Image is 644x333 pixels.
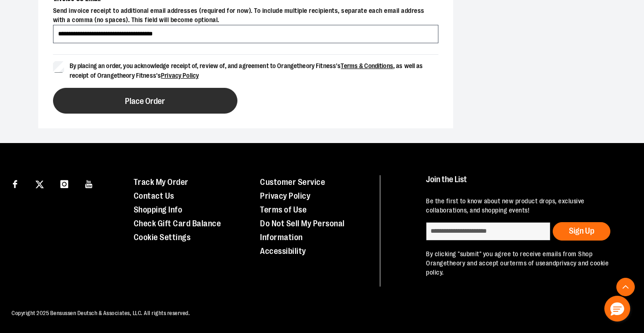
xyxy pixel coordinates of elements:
a: Cookie Settings [134,233,191,242]
a: Terms of Use [260,205,307,214]
a: Accessibility [260,247,306,256]
button: Back To Top [616,278,635,296]
span: Sign Up [569,226,594,235]
a: Visit our Facebook page [7,175,23,191]
a: Privacy Policy [260,191,310,201]
span: Send invoice receipt to additional email addresses (required for now). To include multiple recipi... [53,6,438,25]
a: Visit our Instagram page [56,175,72,191]
a: Customer Service [260,178,325,187]
p: Be the first to know about new product drops, exclusive collaborations, and shopping events! [426,197,627,215]
a: Visit our Youtube page [81,175,97,191]
input: By placing an order, you acknowledge receipt of, review of, and agreement to Orangetheory Fitness... [53,61,64,72]
h4: Join the List [426,175,627,192]
a: Privacy Policy [161,72,199,79]
button: Sign Up [553,222,610,241]
a: Track My Order [134,178,189,187]
button: Place Order [53,88,237,114]
a: Check Gift Card Balance [134,219,221,228]
a: privacy and cookie policy. [426,259,609,276]
p: By clicking "submit" you agree to receive emails from Shop Orangetheory and accept our and [426,250,627,277]
input: enter email [426,222,550,241]
a: Visit our X page [32,175,48,191]
a: Terms & Conditions [341,62,393,69]
img: Twitter [35,180,44,189]
span: Place Order [125,97,165,106]
a: Shopping Info [134,205,183,214]
a: Contact Us [134,191,174,201]
a: terms of use [510,259,546,267]
a: Do Not Sell My Personal Information [260,219,345,242]
span: Copyright 2025 Bensussen Deutsch & Associates, LLC. All rights reserved. [12,310,190,316]
span: By placing an order, you acknowledge receipt of, review of, and agreement to Orangetheory Fitness... [70,62,423,79]
button: Hello, have a question? Let’s chat. [604,296,630,322]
